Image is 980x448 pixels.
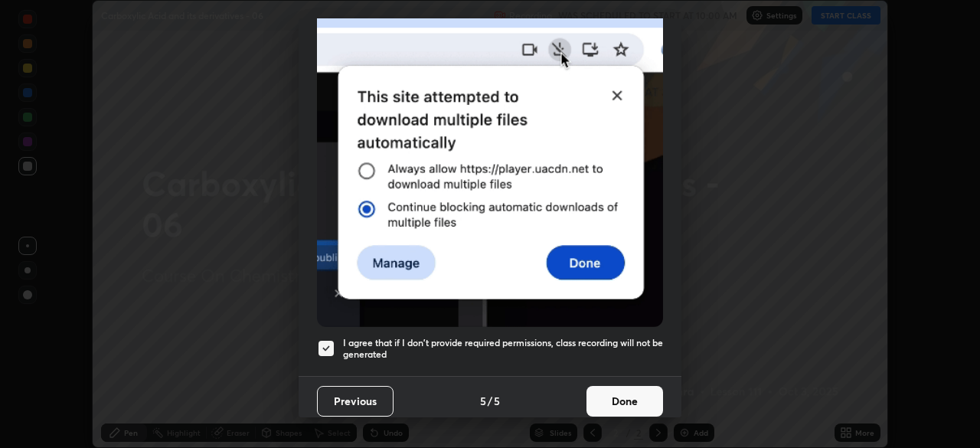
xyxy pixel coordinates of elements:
[317,386,394,417] button: Previous
[488,393,492,409] h4: /
[480,393,486,409] h4: 5
[586,386,663,417] button: Done
[494,393,500,409] h4: 5
[343,337,663,361] h5: I agree that if I don't provide required permissions, class recording will not be generated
